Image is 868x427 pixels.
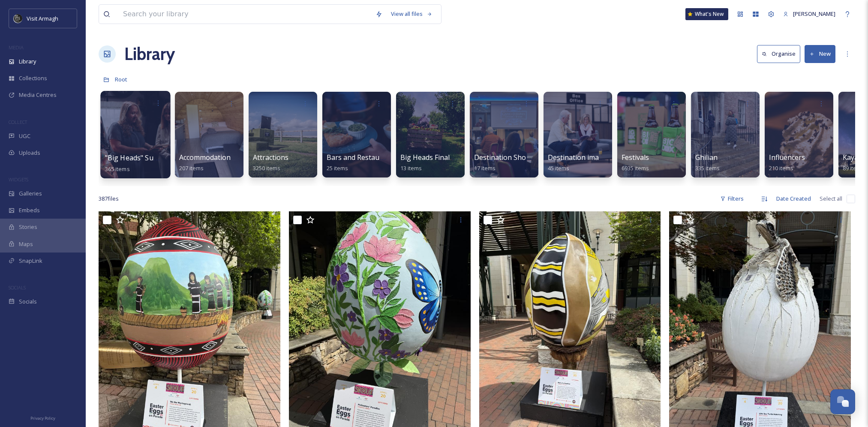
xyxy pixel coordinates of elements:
span: SOCIALS [9,284,26,291]
span: 3250 items [253,164,280,172]
a: [PERSON_NAME] [779,6,840,22]
a: Privacy Policy [30,412,55,423]
a: Organise [757,45,805,63]
a: Destination Showcase, The Alex, [DATE]17 items [474,153,603,172]
span: 45 items [548,164,569,172]
span: 13 items [400,164,422,172]
span: Attractions [253,153,288,162]
span: Big Heads Final Videos [400,153,473,162]
button: New [805,45,835,63]
div: Filters [716,190,748,207]
span: 89 items [843,164,864,172]
span: 25 items [327,164,348,172]
span: Visit Armagh [27,15,58,22]
span: 207 items [179,164,204,172]
a: Ghilian335 items [695,153,720,172]
span: 387 file s [99,195,119,203]
span: Destination Showcase, The Alex, [DATE] [474,153,603,162]
span: Bars and Restaurants [327,153,396,162]
span: 210 items [769,164,793,172]
span: 365 items [105,165,130,172]
a: Festivals6935 items [622,153,649,172]
span: Ghilian [695,153,718,162]
span: Festivals [622,153,649,162]
span: Collections [19,74,47,82]
span: Media Centres [19,91,57,99]
span: Maps [19,240,33,248]
button: Open Chat [830,389,855,414]
a: Accommodation207 items [179,153,231,172]
span: Socials [19,298,37,306]
span: Stories [19,223,37,231]
span: UGC [19,132,30,140]
span: Privacy Policy [30,415,55,421]
a: Root [115,74,127,84]
a: Destination imagery45 items [548,153,613,172]
span: 6935 items [622,164,649,172]
span: Select all [820,195,842,203]
span: Uploads [19,149,40,157]
span: [PERSON_NAME] [793,10,835,18]
button: Organise [757,45,800,63]
span: Destination imagery [548,153,613,162]
span: Root [115,75,127,83]
a: Bars and Restaurants25 items [327,153,396,172]
a: View all files [387,6,437,22]
span: 335 items [695,164,720,172]
span: MEDIA [9,44,24,51]
a: Library [124,41,175,67]
span: Library [19,57,36,66]
div: Date Created [772,190,815,207]
a: Big Heads Final Videos13 items [400,153,473,172]
span: Accommodation [179,153,231,162]
span: SnapLink [19,257,42,265]
img: THE-FIRST-PLACE-VISIT-ARMAGH.COM-BLACK.jpg [14,14,22,23]
span: 17 items [474,164,496,172]
span: Galleries [19,189,42,198]
span: "Big Heads" Summer Content 2025 [105,153,219,162]
span: WIDGETS [9,176,28,183]
span: Influencers [769,153,805,162]
a: Influencers210 items [769,153,805,172]
span: COLLECT [9,119,27,125]
span: Embeds [19,206,40,214]
input: Search your library [119,5,371,24]
a: Attractions3250 items [253,153,288,172]
a: What's New [685,8,728,20]
a: "Big Heads" Summer Content 2025365 items [105,154,219,173]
